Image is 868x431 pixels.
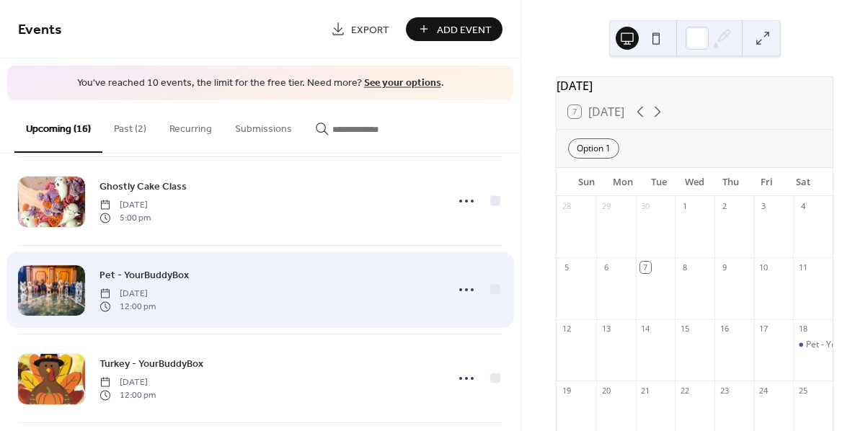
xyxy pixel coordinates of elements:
[364,74,441,93] a: See your options
[749,168,785,197] div: Fri
[641,168,677,197] div: Tue
[223,100,304,151] button: Submissions
[640,385,651,396] div: 21
[797,200,808,211] div: 4
[561,262,572,272] div: 5
[99,267,189,283] span: Pet - YourBuddyBox
[99,198,151,211] span: [DATE]
[785,168,821,197] div: Sat
[713,168,749,197] div: Thu
[99,355,203,372] a: Turkey - YourBuddyBox
[99,267,189,283] a: Pet - YourBuddyBox
[797,324,808,334] div: 18
[351,22,389,37] span: Export
[568,138,619,159] div: Option 1
[719,262,730,272] div: 9
[22,76,499,91] span: You've reached 10 events, the limit for the free tier. Need more? .
[99,179,187,194] span: Ghostly Cake Class
[719,324,730,334] div: 16
[719,385,730,396] div: 23
[99,376,156,388] span: [DATE]
[99,356,203,371] span: Turkey - YourBuddyBox
[561,200,572,211] div: 28
[601,324,611,334] div: 13
[640,324,651,334] div: 14
[758,262,769,272] div: 10
[99,212,151,225] span: 5:00 pm
[601,385,611,396] div: 20
[758,200,769,211] div: 3
[679,200,690,211] div: 1
[568,168,604,197] div: Sun
[679,324,690,334] div: 15
[758,385,769,396] div: 24
[640,262,651,272] div: 7
[320,17,400,41] a: Export
[679,385,690,396] div: 22
[158,100,223,151] button: Recurring
[99,389,156,402] span: 12:00 pm
[102,100,158,151] button: Past (2)
[561,324,572,334] div: 12
[18,16,62,44] span: Events
[604,168,640,197] div: Mon
[758,324,769,334] div: 17
[797,385,808,396] div: 25
[679,262,690,272] div: 8
[677,168,713,197] div: Wed
[14,100,102,153] button: Upcoming (16)
[601,200,611,211] div: 29
[557,77,833,94] div: [DATE]
[99,301,156,314] span: 12:00 pm
[99,287,156,300] span: [DATE]
[601,262,611,272] div: 6
[719,200,730,211] div: 2
[99,178,187,195] a: Ghostly Cake Class
[793,339,833,351] div: Pet - YourBuddyBox Class
[797,262,808,272] div: 11
[561,385,572,396] div: 19
[640,200,651,211] div: 30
